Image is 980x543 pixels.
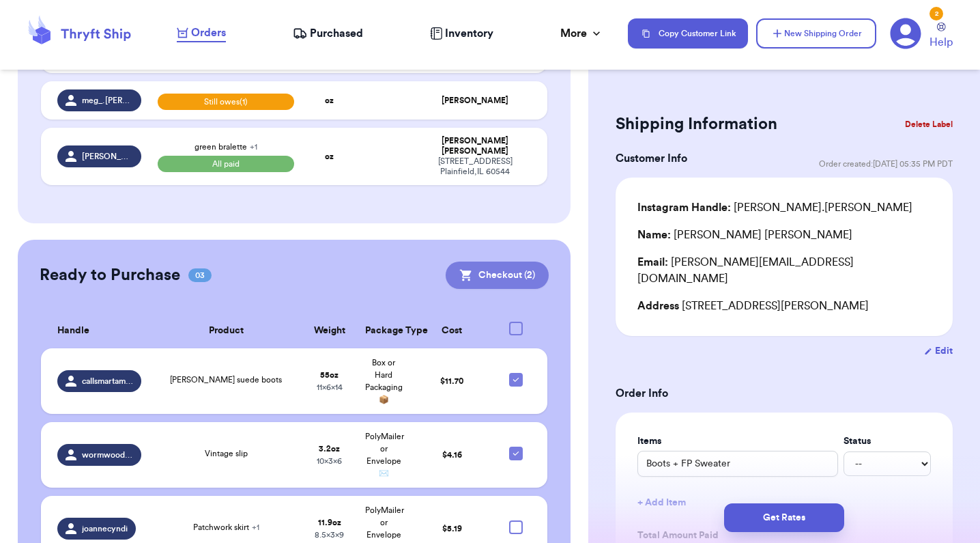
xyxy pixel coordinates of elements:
span: 10 x 3 x 6 [317,457,342,465]
label: Status [844,434,931,448]
span: [PERSON_NAME] [82,151,134,162]
a: Orders [177,25,226,42]
span: Handle [57,324,89,338]
span: wormwoodshrub [82,449,134,460]
span: $ 11.70 [440,377,463,385]
span: + 1 [252,523,259,531]
th: Cost [411,314,493,348]
strong: 3.2 oz [319,445,340,453]
span: meg_.[PERSON_NAME] [82,95,134,106]
span: [PERSON_NAME] suede boots [170,376,282,384]
span: 8.5 x 3 x 9 [315,531,344,539]
strong: 11.9 oz [318,518,341,527]
th: Package Type [357,314,412,348]
th: Weight [302,314,357,348]
h2: Shipping Information [616,113,777,135]
button: Checkout (2) [446,262,549,289]
div: [STREET_ADDRESS] Plainfield , IL 60544 [419,156,530,177]
button: + Add Item [632,488,936,518]
span: PolyMailer or Envelope ✉️ [365,432,404,477]
span: All paid [158,156,293,172]
button: Edit [924,344,953,358]
span: 11 x 6 x 14 [317,383,343,391]
span: $ 4.16 [442,451,462,459]
div: [PERSON_NAME].[PERSON_NAME] [637,199,912,216]
a: Help [929,23,953,51]
button: Delete Label [899,109,958,139]
div: More [560,25,603,42]
div: [PERSON_NAME] [419,96,530,106]
button: Copy Customer Link [628,18,748,48]
span: Still owes (1) [158,94,293,110]
span: green bralette [194,143,257,151]
span: Address [637,301,679,311]
div: [PERSON_NAME] [PERSON_NAME] [637,227,852,243]
span: Inventory [445,25,493,42]
strong: oz [325,152,334,161]
span: Box or Hard Packaging 📦 [365,359,403,404]
label: Items [637,434,838,448]
div: [PERSON_NAME][EMAIL_ADDRESS][DOMAIN_NAME] [637,254,931,287]
a: Purchased [293,25,363,42]
span: Purchased [310,25,363,42]
button: New Shipping Order [756,18,876,48]
span: Email: [637,257,668,268]
div: [PERSON_NAME] [PERSON_NAME] [419,136,530,156]
h3: Order Info [616,385,953,402]
span: callsmartamarta [82,376,134,387]
span: 03 [188,268,212,282]
span: Help [929,34,953,51]
span: $ 5.19 [442,525,462,533]
div: [STREET_ADDRESS][PERSON_NAME] [637,298,931,314]
a: Inventory [430,25,493,42]
span: Orders [191,25,226,41]
span: Order created: [DATE] 05:35 PM PDT [819,158,953,169]
span: Instagram Handle: [637,202,731,213]
button: Get Rates [724,503,844,532]
strong: oz [325,96,334,105]
span: joannecyndi [82,523,128,534]
span: Patchwork skirt [193,523,259,531]
th: Product [149,314,302,348]
strong: 55 oz [320,371,338,379]
span: Vintage slip [205,449,248,458]
a: 2 [890,18,921,49]
div: 2 [929,7,943,20]
h3: Customer Info [616,150,687,167]
h2: Ready to Purchase [40,264,180,286]
span: Name: [637,229,671,240]
span: + 1 [250,143,257,151]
